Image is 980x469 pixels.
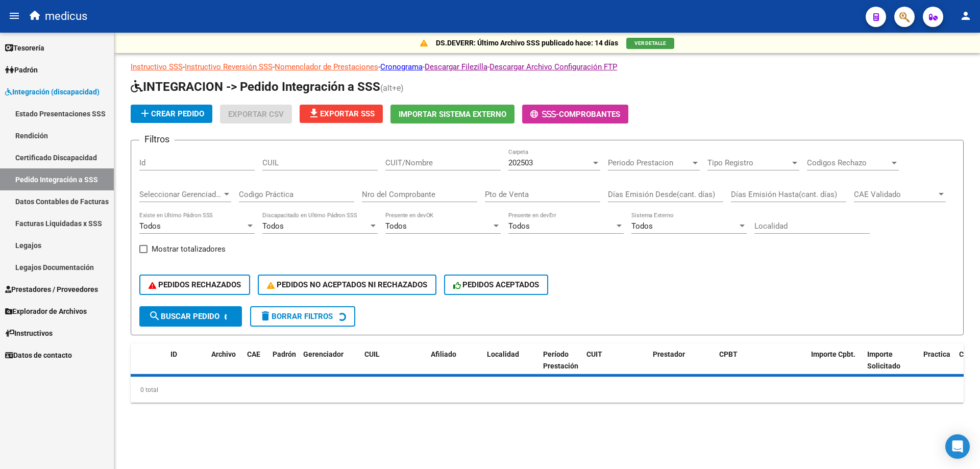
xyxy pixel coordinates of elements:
span: PEDIDOS RECHAZADOS [149,280,241,289]
span: Padrón [5,64,38,76]
span: Mostrar totalizadores [152,243,226,255]
span: Todos [139,221,161,231]
datatable-header-cell: Localidad [483,343,539,388]
span: Tesorería [5,42,44,54]
span: Prestador [653,350,685,358]
span: 202503 [508,158,533,167]
div: Open Intercom Messenger [945,434,970,459]
button: Crear Pedido [131,105,212,123]
span: Importar Sistema Externo [399,110,506,119]
mat-icon: search [149,310,161,322]
span: Archivo [211,350,236,358]
a: Nomenclador de Prestaciones [275,62,378,71]
mat-icon: menu [8,10,20,22]
span: Gerenciador [303,350,344,358]
span: Instructivos [5,328,53,339]
span: VER DETALLE [634,40,666,46]
mat-icon: file_download [308,107,320,119]
button: VER DETALLE [626,38,674,49]
mat-icon: person [960,10,972,22]
a: Instructivo Reversión SSS [185,62,273,71]
mat-icon: delete [259,310,272,322]
span: Borrar Filtros [259,312,333,321]
span: - [530,110,559,119]
a: Descargar Archivo Configuración FTP [489,62,617,71]
datatable-header-cell: CAE [243,343,268,388]
span: Todos [385,221,407,231]
button: Exportar CSV [220,105,292,124]
span: Padrón [273,350,296,358]
span: (alt+e) [380,83,404,93]
h3: Filtros [139,132,175,146]
span: Todos [262,221,284,231]
button: Exportar SSS [300,105,383,123]
span: CAE Validado [854,190,937,199]
mat-icon: add [139,107,151,119]
span: Tipo Registro [707,158,790,167]
span: CUIL [364,350,380,358]
span: Buscar Pedido [149,312,219,321]
button: PEDIDOS ACEPTADOS [444,275,549,295]
span: Localidad [487,350,519,358]
a: Instructivo SSS [131,62,183,71]
div: 0 total [131,377,964,403]
button: Borrar Filtros [250,306,355,327]
span: PEDIDOS NO ACEPTADOS NI RECHAZADOS [267,280,427,289]
p: - - - - - [131,61,964,72]
datatable-header-cell: Padrón [268,343,299,388]
span: Integración (discapacidad) [5,86,100,97]
datatable-header-cell: CUIL [360,343,427,388]
span: medicus [45,5,87,28]
span: Seleccionar Gerenciador [139,190,222,199]
span: Exportar SSS [308,109,375,118]
p: DS.DEVERR: Último Archivo SSS publicado hace: 14 días [436,37,618,48]
datatable-header-cell: Importe Cpbt. [807,343,863,388]
a: Cronograma [380,62,423,71]
button: Buscar Pedido [139,306,242,327]
button: -Comprobantes [522,105,628,124]
datatable-header-cell: Archivo [207,343,243,388]
span: Importe Solicitado [867,350,900,370]
span: ID [170,350,177,358]
span: CPBT [719,350,738,358]
span: Practica [923,350,950,358]
span: INTEGRACION -> Pedido Integración a SSS [131,80,380,94]
datatable-header-cell: Importe Solicitado [863,343,919,388]
span: Importe Cpbt. [811,350,855,358]
datatable-header-cell: Practica [919,343,955,388]
button: PEDIDOS NO ACEPTADOS NI RECHAZADOS [258,275,436,295]
datatable-header-cell: Afiliado [427,343,483,388]
datatable-header-cell: CUIT [582,343,649,388]
span: CUIT [586,350,602,358]
span: Comprobantes [559,110,620,119]
span: Datos de contacto [5,350,72,361]
span: Período Prestación [543,350,578,370]
span: CAE [247,350,260,358]
span: Afiliado [431,350,456,358]
datatable-header-cell: Período Prestación [539,343,582,388]
span: Periodo Prestacion [608,158,691,167]
span: Explorador de Archivos [5,306,87,317]
span: Prestadores / Proveedores [5,284,98,295]
span: PEDIDOS ACEPTADOS [453,280,540,289]
button: PEDIDOS RECHAZADOS [139,275,250,295]
span: Codigos Rechazo [807,158,890,167]
span: Todos [508,221,530,231]
datatable-header-cell: ID [166,343,207,388]
span: Crear Pedido [139,109,204,118]
button: Importar Sistema Externo [390,105,514,124]
a: Descargar Filezilla [425,62,487,71]
datatable-header-cell: Prestador [649,343,715,388]
datatable-header-cell: Gerenciador [299,343,360,388]
span: Exportar CSV [228,110,284,119]
datatable-header-cell: CPBT [715,343,807,388]
span: Todos [631,221,653,231]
